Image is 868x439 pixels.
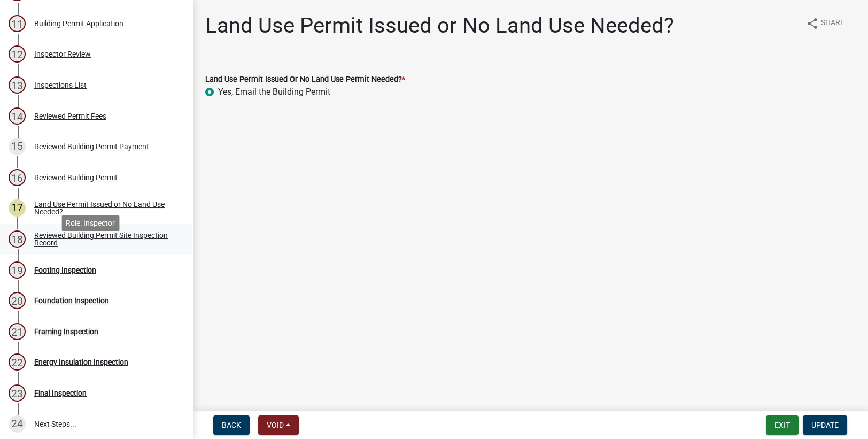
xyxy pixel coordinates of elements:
[34,174,118,181] div: Reviewed Building Permit
[34,328,98,335] div: Framing Inspection
[34,297,109,304] div: Foundation Inspection
[9,138,26,155] div: 15
[9,384,26,402] div: 23
[9,230,26,248] div: 18
[267,421,284,429] span: Void
[258,415,299,435] button: Void
[9,292,26,309] div: 20
[766,415,799,435] button: Exit
[9,199,26,217] div: 17
[34,358,128,366] div: Energy Insulation Inspection
[34,20,123,27] div: Building Permit Application
[218,86,330,98] label: Yes, Email the Building Permit
[34,143,149,150] div: Reviewed Building Permit Payment
[205,76,405,83] label: Land Use Permit Issued Or No Land Use Permit Needed?
[9,76,26,94] div: 13
[811,421,839,429] span: Update
[9,261,26,279] div: 19
[806,17,819,30] i: share
[34,81,87,89] div: Inspections List
[213,415,250,435] button: Back
[222,421,241,429] span: Back
[34,112,106,120] div: Reviewed Permit Fees
[821,17,844,30] span: Share
[34,232,175,247] div: Reviewed Building Permit Site Inspection Record
[9,15,26,32] div: 11
[9,169,26,186] div: 16
[803,415,847,435] button: Update
[34,201,175,215] div: Land Use Permit Issued or No Land Use Needed?
[9,353,26,371] div: 22
[205,13,674,38] h1: Land Use Permit Issued or No Land Use Needed?
[797,13,853,34] button: shareShare
[9,107,26,125] div: 14
[9,415,26,433] div: 24
[61,215,119,231] div: Role: Inspector
[9,45,26,63] div: 12
[34,389,87,397] div: Final Inspection
[34,50,91,58] div: Inspector Review
[9,323,26,340] div: 21
[34,266,96,274] div: Footing Inspection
